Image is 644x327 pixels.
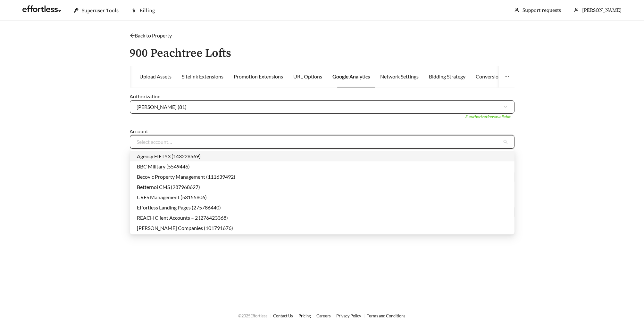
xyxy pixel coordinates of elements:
[337,313,362,318] a: Privacy Policy
[137,153,507,160] div: Agency FIFTY3 (143228569)
[380,73,419,80] div: Network Settings
[582,7,622,13] span: [PERSON_NAME]
[476,73,521,80] div: Conversion Tracking
[130,127,148,135] label: Account
[139,73,171,80] div: Upload Assets
[481,149,511,154] i: 8 accounts found
[523,7,561,13] a: Support requests
[504,74,509,79] span: ellipsis
[137,194,507,201] div: CRES Management (53155806)
[317,313,331,318] a: Careers
[130,32,172,38] a: arrow-leftBack to Property
[130,172,514,182] div: Becovic Property Management (111639492)
[299,313,311,318] a: Pricing
[137,163,507,170] div: BBC Military (5549446)
[130,202,514,213] div: Effortless Landing Pages (275786440)
[130,47,231,60] h3: 900 Peachtree Lofts
[137,204,507,211] div: Effortless Landing Pages (275786440)
[234,73,283,80] div: Promotion Extensions
[137,184,507,191] div: Betternoi CMS (287968627)
[137,173,507,180] div: Becovic Property Management (111639492)
[130,93,161,100] label: Authorization
[130,33,135,38] span: arrow-left
[429,73,465,80] div: Bidding Strategy
[137,214,507,221] div: REACH Client Accounts – 2 (276423368)
[465,114,511,119] i: 3 authorizations available
[332,73,370,80] div: Google Analytics
[137,101,507,113] span: Megan Parenti (81)
[139,7,155,14] span: Billing
[130,151,514,161] div: Agency FIFTY3 (143228569)
[273,313,293,318] a: Contact Us
[293,73,322,80] div: URL Options
[182,73,223,80] div: Sitelink Extensions
[130,213,514,223] div: REACH Client Accounts – 2 (276423368)
[367,313,406,318] a: Terms and Conditions
[130,182,514,192] div: Betternoi CMS (287968627)
[130,161,514,172] div: BBC Military (5549446)
[499,66,514,87] button: ellipsis
[130,192,514,202] div: CRES Management (53155806)
[137,225,507,232] div: [PERSON_NAME] Companies (101791676)
[82,7,119,14] span: Superuser Tools
[130,223,514,233] div: Wingate Companies (101791676)
[238,313,268,318] span: © 2025 Effortless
